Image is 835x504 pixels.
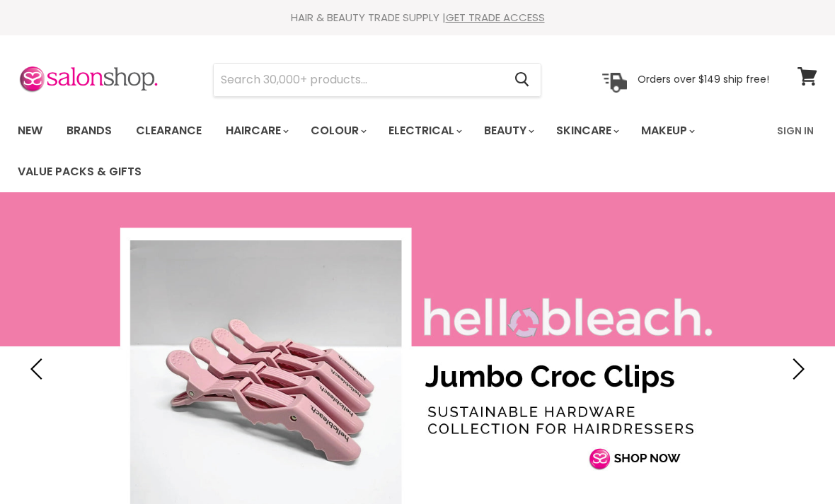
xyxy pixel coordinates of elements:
[25,355,53,383] button: Previous
[7,116,53,146] a: New
[7,110,768,192] ul: Main menu
[446,10,545,25] a: GET TRADE ACCESS
[638,73,769,86] p: Orders over $149 ship free!
[378,116,471,146] a: Electrical
[503,64,541,96] button: Search
[213,63,541,97] form: Product
[764,438,821,490] iframe: Gorgias live chat messenger
[630,116,703,146] a: Makeup
[7,157,152,187] a: Value Packs & Gifts
[125,116,212,146] a: Clearance
[300,116,375,146] a: Colour
[546,116,628,146] a: Skincare
[782,355,810,383] button: Next
[215,116,297,146] a: Haircare
[56,116,122,146] a: Brands
[214,64,503,96] input: Search
[473,116,543,146] a: Beauty
[768,116,822,146] a: Sign In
